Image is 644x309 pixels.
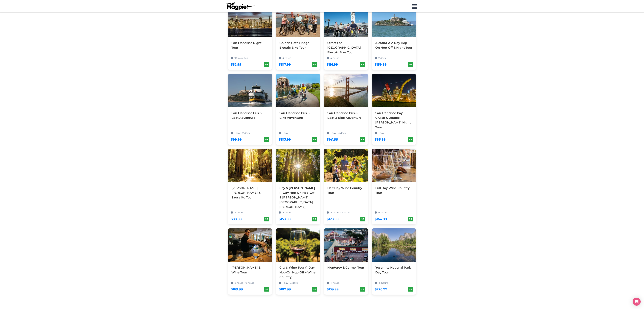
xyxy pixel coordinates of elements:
a: Half Day Wine Country Tour 4 hours - 5 hours $129.99 97 [324,149,368,210]
span: 11 hours [330,281,339,284]
div: $85.99 [375,137,386,142]
div: Streets of [GEOGRAPHIC_DATA] Electric Bike Tour [327,41,365,55]
div: Open Intercom Messenger [633,298,641,306]
img: Yosemite National Park Day Tour [372,228,416,262]
div: $139.99 [327,287,339,292]
span: 9 hours [378,211,387,214]
img: Monterey & Carmel Tour [324,228,368,262]
a: San Francisco Bus & Boat & Bike Adventure 1 day - 3 days $141.99 98 [324,74,368,135]
div: 98 [360,137,365,142]
a: San Francisco Bus & Bike Adventure 1 day $103.99 98 [276,74,320,135]
div: San Francisco Bus & Boat Adventure [231,111,269,120]
div: San Francisco Night Tour [231,41,269,50]
a: City & [PERSON_NAME] (1-Day Hop-On Hop-Off & [PERSON_NAME][GEOGRAPHIC_DATA][PERSON_NAME]) 8 hours... [276,149,320,224]
span: 1 day - 2 days [234,132,250,135]
img: Muir Woods & Sausalito Tour [228,149,272,182]
div: 98 [264,287,269,292]
div: [PERSON_NAME] [PERSON_NAME] & Sausalito Tour [231,186,269,200]
a: Alcatraz & 2-Day Hop-On Hop-Off & Night Tour 2 days $159.99 95 [372,4,416,65]
div: $141.99 [327,137,338,142]
a: Streets of [GEOGRAPHIC_DATA] Electric Bike Tour 4 hours $116.99 94 [324,4,368,70]
div: $52.99 [231,62,241,67]
div: 98 [264,137,269,142]
span: 3 hours [282,57,291,60]
div: $129.99 [327,217,339,222]
a: [PERSON_NAME] [PERSON_NAME] & Sausalito Tour 4 hours $99.99 98 [228,149,272,215]
a: Yosemite National Park Day Tour 15 hours $226.99 98 [372,228,416,290]
span: 4 hours [234,211,243,214]
div: $169.99 [231,287,243,292]
img: San Francisco Bus & Boat & Bike Adventure [324,74,368,107]
img: City & Woods (1-Day Hop-On Hop-Off & Muir Woods) [276,149,320,182]
span: 1 day - 3 days [330,132,346,135]
img: San Francisco Bus & Bike Adventure [276,74,320,107]
div: Full Day Wine Country Tour [375,186,413,195]
div: $103.99 [279,137,291,142]
div: 98 [408,137,413,142]
div: Monterey & Carmel Tour [327,265,365,270]
img: Streets of San Francisco Electric Bike Tour [324,4,368,37]
div: 98 [312,217,317,221]
span: 1 day [282,132,288,135]
a: San Francisco Night Tour 90 minutes $52.99 98 [228,4,272,65]
img: Half Day Wine Country Tour [324,149,368,182]
a: San Francisco Bay Cruise & Double [PERSON_NAME] Night Tour 1 day $85.99 98 [372,74,416,145]
div: $226.99 [375,287,387,292]
a: Monterey & Carmel Tour 11 hours $139.99 98 [324,228,368,285]
img: San Francisco Bus & Boat Adventure [228,74,272,107]
img: Full Day Wine Country Tour [372,149,416,182]
div: 94 [360,62,365,67]
span: 8 hours - 9 hours [234,281,254,284]
div: $159.99 [279,217,291,222]
a: City & Wine Tour (1-Day Hop-On Hop-Off + Wine Country) 1 day - 3 days $187.99 98 [276,228,320,294]
div: San Francisco Bus & Bike Adventure [279,111,317,120]
div: $99.99 [231,137,242,142]
div: $99.99 [231,217,242,222]
div: City & [PERSON_NAME] (1-Day Hop-On Hop-Off & [PERSON_NAME][GEOGRAPHIC_DATA][PERSON_NAME]) [279,186,317,209]
div: $116.99 [327,62,338,67]
span: 4 hours [330,57,339,60]
a: Golden Gate Bridge Electric Bike Tour 3 hours $107.99 94 [276,4,320,65]
a: Full Day Wine Country Tour 9 hours $164.99 98 [372,149,416,210]
div: [PERSON_NAME] & Wine Tour [231,265,269,275]
div: City & Wine Tour (1-Day Hop-On Hop-Off + Wine Country) [279,265,317,279]
div: 94 [312,62,317,67]
div: Alcatraz & 2-Day Hop-On Hop-Off & Night Tour [375,41,413,50]
img: Alcatraz & 2-Day Hop-On Hop-Off & Night Tour [372,4,416,37]
div: Yosemite National Park Day Tour [375,265,413,275]
img: logo-ab69f6fb50320c5b225c76a69d11143b.png [225,2,255,10]
img: San Francisco Bay Cruise & Double Decker Night Tour [372,74,416,107]
span: 15 hours [378,281,388,284]
div: San Francisco Bay Cruise & Double [PERSON_NAME] Night Tour [375,111,413,130]
div: $187.99 [279,287,291,292]
div: 98 [264,217,269,221]
img: Golden Gate Bridge Electric Bike Tour [276,4,320,37]
span: 8 hours [282,211,291,214]
a: [PERSON_NAME] & Wine Tour 8 hours - 9 hours $169.99 98 [228,228,272,290]
div: Half Day Wine Country Tour [327,186,365,195]
span: 90 minutes [234,57,248,60]
div: 98 [408,217,413,221]
span: 4 hours - 5 hours [330,211,350,214]
img: Woods & Wine Tour [228,228,272,262]
div: 98 [264,62,269,67]
img: City & Wine Tour (1-Day Hop-On Hop-Off + Wine Country) [276,228,320,262]
div: 98 [360,287,365,292]
span: 1 day - 3 days [282,281,298,284]
span: 1 day [378,132,384,135]
div: 98 [312,137,317,142]
div: $107.99 [279,62,291,67]
div: San Francisco Bus & Boat & Bike Adventure [327,111,365,120]
div: 98 [408,287,413,292]
div: 98 [312,287,317,292]
img: San Francisco Night Tour [228,4,272,37]
span: 2 days [378,57,386,60]
div: Golden Gate Bridge Electric Bike Tour [279,41,317,50]
div: $164.99 [375,217,387,222]
div: 95 [408,62,413,67]
div: 97 [360,217,365,221]
a: San Francisco Bus & Boat Adventure 1 day - 2 days $99.99 98 [228,74,272,135]
div: $159.99 [375,62,387,67]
